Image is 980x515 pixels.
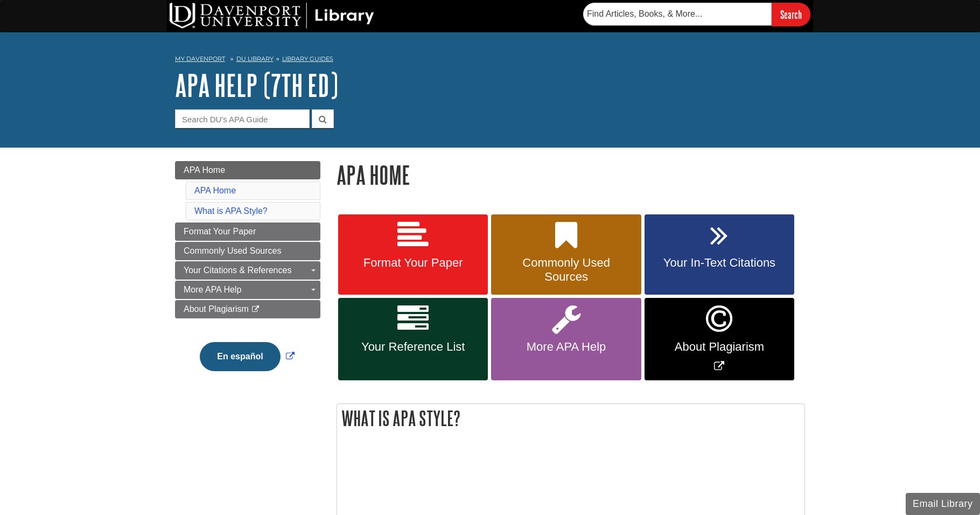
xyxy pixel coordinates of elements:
[236,55,274,62] a: DU Library
[184,266,291,275] span: Your Citations & References
[583,3,772,25] input: Find Articles, Books, & More...
[175,161,320,389] div: Guide Page Menu
[772,3,810,26] input: Search
[184,227,256,236] span: Format Your Paper
[184,304,249,314] span: About Plagiarism
[194,206,268,215] a: What is APA Style?
[184,165,225,175] span: APA Home
[645,214,794,295] a: Your In-Text Citations
[175,54,225,64] a: My Davenport
[338,298,488,380] a: Your Reference List
[175,109,310,128] input: Search DU's APA Guide
[337,161,805,189] h1: APA Home
[175,68,338,102] a: APA Help (7th Ed)
[175,281,320,299] a: More APA Help
[346,256,480,270] span: Format Your Paper
[645,298,794,380] a: Link opens in new window
[653,256,786,270] span: Your In-Text Citations
[184,246,281,255] span: Commonly Used Sources
[175,161,320,179] a: APA Home
[906,493,980,515] button: Email Library
[653,340,786,354] span: About Plagiarism
[338,214,488,295] a: Format Your Paper
[583,3,810,26] form: Searches DU Library's articles, books, and more
[175,300,320,318] a: About Plagiarism
[346,340,480,354] span: Your Reference List
[499,340,633,354] span: More APA Help
[499,256,633,284] span: Commonly Used Sources
[175,242,320,260] a: Commonly Used Sources
[194,186,236,195] a: APA Home
[251,306,260,313] i: This link opens in a new window
[491,298,641,380] a: More APA Help
[170,3,374,29] img: DU Library
[491,214,641,295] a: Commonly Used Sources
[175,52,805,69] nav: breadcrumb
[337,404,804,433] h2: What is APA Style?
[197,352,297,361] a: Link opens in new window
[200,342,280,371] button: En español
[282,55,333,62] a: Library Guides
[184,285,241,294] span: More APA Help
[175,222,320,241] a: Format Your Paper
[175,261,320,280] a: Your Citations & References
